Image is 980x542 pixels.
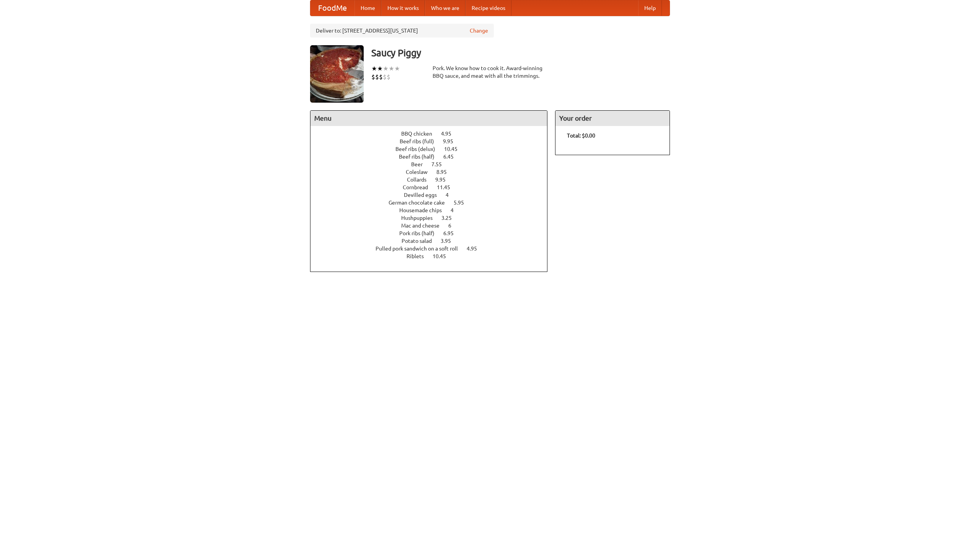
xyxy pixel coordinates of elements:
li: ★ [371,64,377,73]
a: Recipe videos [465,0,511,16]
a: Help [638,0,662,16]
a: Riblets 10.45 [407,253,460,259]
li: $ [387,73,390,81]
span: 10.45 [433,253,454,259]
span: Collards [407,177,434,183]
span: 3.25 [441,215,459,221]
span: 3.95 [441,238,459,244]
span: Beef ribs (full) [400,138,442,144]
a: German chocolate cake 5.95 [389,200,478,206]
a: Change [470,27,488,34]
b: Total: $0.00 [567,133,595,139]
a: Pulled pork sandwich on a soft roll 4.95 [376,246,491,252]
span: 4.95 [467,246,485,252]
a: How it works [381,0,425,16]
li: $ [375,73,379,81]
li: ★ [394,64,400,73]
span: Cornbread [403,184,436,190]
h4: Menu [310,111,547,126]
a: FoodMe [310,0,354,16]
span: Devilled eggs [404,192,444,198]
a: Potato salad 3.95 [402,238,465,244]
span: 4.95 [441,131,459,137]
span: Beef ribs (delux) [395,146,443,152]
h3: Saucy Piggy [371,45,670,61]
li: $ [383,73,387,81]
span: Beef ribs (half) [399,154,442,160]
span: 11.45 [437,184,458,190]
a: Coleslaw 8.95 [406,169,461,175]
span: Potato salad [402,238,439,244]
a: Mac and cheese 6 [401,223,465,229]
li: ★ [377,64,383,73]
span: Pork ribs (half) [399,230,442,236]
span: Hushpuppies [401,215,440,221]
span: BBQ chicken [401,131,440,137]
a: BBQ chicken 4.95 [401,131,465,137]
span: German chocolate cake [389,200,452,206]
a: Beef ribs (full) 9.95 [400,138,467,144]
div: Pork. We know how to cook it. Award-winning BBQ sauce, and meat with all the trimmings. [433,64,547,80]
span: 7.55 [431,161,449,167]
span: 4 [451,207,461,213]
span: Pulled pork sandwich on a soft roll [376,246,465,252]
li: ★ [383,64,389,73]
a: Cornbread 11.45 [403,184,464,190]
span: 9.95 [435,177,453,183]
span: Mac and cheese [401,223,447,229]
span: 6.45 [443,154,461,160]
span: 6.95 [443,230,461,236]
a: Collards 9.95 [407,177,460,183]
img: angular.jpg [310,45,364,103]
a: Devilled eggs 4 [404,192,463,198]
span: 9.95 [443,138,461,144]
span: 6 [448,223,459,229]
li: $ [379,73,383,81]
a: Who we are [425,0,465,16]
li: ★ [389,64,394,73]
a: Beef ribs (delux) 10.45 [395,146,472,152]
li: $ [371,73,375,81]
h4: Your order [555,111,670,126]
a: Housemade chips 4 [399,207,468,213]
div: Deliver to: [STREET_ADDRESS][US_STATE] [310,24,494,38]
span: Beer [411,161,430,167]
a: Pork ribs (half) 6.95 [399,230,468,236]
span: Housemade chips [399,207,449,213]
span: 8.95 [436,169,454,175]
span: Riblets [407,253,431,259]
a: Hushpuppies 3.25 [401,215,466,221]
span: 4 [446,192,456,198]
span: 10.45 [444,146,465,152]
a: Home [354,0,381,16]
span: Coleslaw [406,169,435,175]
a: Beer 7.55 [411,161,456,167]
a: Beef ribs (half) 6.45 [399,154,468,160]
span: 5.95 [454,200,472,206]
